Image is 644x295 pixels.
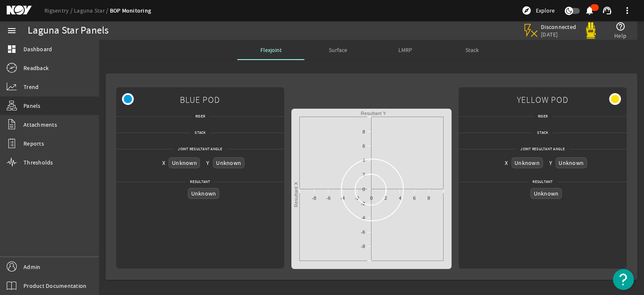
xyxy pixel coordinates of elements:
[530,188,562,198] div: Unknown
[582,22,599,39] img: Yellowpod.svg
[556,157,587,168] div: Unknown
[518,4,558,17] button: Explore
[617,0,637,21] button: more_vert
[23,263,40,271] span: Admin
[340,196,345,201] text: -4
[326,196,330,201] text: -6
[362,144,365,149] text: 6
[534,112,552,120] span: Riser
[362,129,365,134] text: 8
[44,7,74,14] a: Rigsentry
[23,83,39,91] span: Trend
[465,47,479,53] span: Stack
[505,159,508,167] div: X
[312,196,316,201] text: -8
[427,196,430,201] text: 8
[413,196,415,201] text: 6
[169,157,200,168] div: Unknown
[110,7,151,15] a: BOP Monitoring
[541,31,576,38] span: [DATE]
[191,112,209,120] span: Riser
[516,145,569,153] span: Joint Resultant Angle
[162,159,165,167] div: X
[206,159,209,167] div: Y
[602,5,612,16] mat-icon: support_agent
[23,102,41,110] span: Panels
[398,47,412,53] span: LMRP
[186,178,214,186] span: Resultant
[614,31,626,40] span: Help
[613,269,634,290] button: Open Resource Center
[23,64,49,72] span: Readback
[23,120,57,129] span: Attachments
[188,188,219,198] div: Unknown
[74,7,110,14] a: Laguna Star
[362,158,365,163] text: 4
[23,282,86,290] span: Product Documentation
[213,157,244,168] div: Unknown
[7,44,17,54] mat-icon: dashboard
[536,6,555,15] span: Explore
[361,230,365,235] text: -6
[615,21,626,31] mat-icon: help_outline
[174,145,226,153] span: Joint Resultant Angle
[260,47,282,53] span: Flexjoint
[7,26,17,36] mat-icon: menu
[23,158,53,167] span: Thresholds
[528,178,557,186] span: Resultant
[522,5,532,16] mat-icon: explore
[549,159,552,167] div: Y
[293,182,299,207] text: Resultant X
[533,128,552,137] span: Stack
[23,139,44,148] span: Reports
[361,244,365,249] text: -8
[23,45,52,53] span: Dashboard
[517,90,569,109] span: YELLOW POD
[584,5,595,16] mat-icon: notifications
[361,111,386,116] text: Resultant Y
[541,23,576,31] span: Disconnected
[190,128,210,137] span: Stack
[28,26,109,35] div: Laguna Star Panels
[512,157,543,168] div: Unknown
[329,47,347,53] span: Surface
[180,90,220,109] span: BLUE POD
